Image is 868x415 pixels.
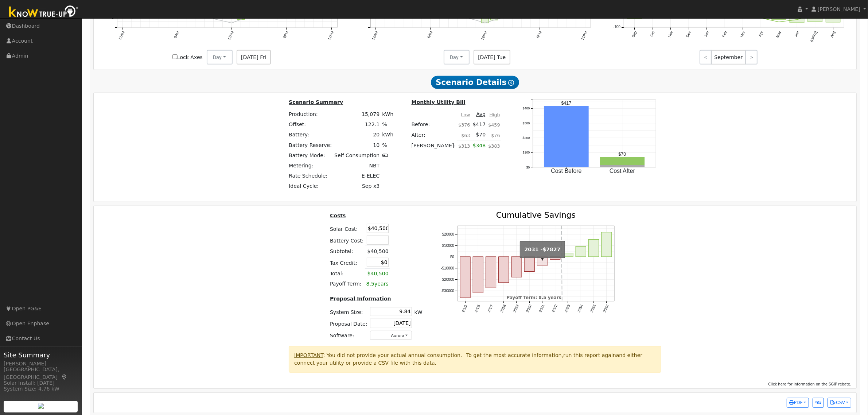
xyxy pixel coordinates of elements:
[473,257,483,293] rect: onclick=""
[294,352,323,358] u: IMPORTANT
[580,31,588,41] text: 11PM
[457,130,471,140] td: $63
[525,246,561,253] div: 2031 -$7827
[441,266,454,270] text: -$10000
[487,130,501,140] td: $76
[576,304,584,313] text: 2034
[328,246,365,257] td: Subtotal:
[327,31,335,41] text: 11PM
[328,329,369,341] td: Software:
[460,257,470,298] rect: onclick=""
[362,183,379,189] span: Sep x3
[563,352,616,358] span: run this report again
[441,289,454,293] text: -$30000
[333,140,381,150] td: 10
[509,80,514,86] i: Show Help
[333,109,381,120] td: 15,079
[172,54,203,61] label: Lock Axes
[601,232,611,257] rect: onclick=""
[813,398,824,408] button: Generate Report Link
[499,304,507,313] text: 2028
[588,240,599,257] rect: onclick=""
[808,15,822,22] rect: onclick=""
[502,16,505,19] circle: onclick=""
[760,16,763,19] circle: onclick=""
[221,19,224,22] circle: onclick=""
[366,281,374,287] span: 8.5
[487,140,501,155] td: $383
[289,99,343,105] u: Scenario Summary
[471,140,487,155] td: $348
[333,171,381,181] td: E-ELEC
[442,244,454,248] text: $10000
[523,136,530,140] text: $200
[461,112,470,117] u: Low
[328,234,365,246] td: Battery Cost:
[413,306,424,318] td: kW
[333,160,381,171] td: NBT
[328,256,365,268] td: Tax Credit:
[4,350,78,360] span: Site Summary
[38,403,44,409] img: retrieve
[828,398,851,408] button: CSV
[600,165,645,167] rect: onclick=""
[525,304,532,313] text: 2030
[333,130,381,140] td: 20
[230,22,233,24] circle: onclick=""
[410,130,457,140] td: After:
[613,25,620,29] text: -100
[790,15,805,23] rect: onclick=""
[772,15,786,19] rect: onclick=""
[4,366,78,381] div: [GEOGRAPHIC_DATA], [GEOGRAPHIC_DATA]
[486,257,496,288] rect: onclick=""
[4,385,78,393] div: System Size: 4.76 kW
[830,31,836,38] text: Aug
[487,304,494,313] text: 2027
[721,30,728,38] text: Feb
[450,255,454,259] text: $0
[498,257,509,283] rect: onclick=""
[551,304,558,313] text: 2032
[480,31,488,41] text: 12PM
[328,222,365,234] td: Solar Cost:
[289,346,661,372] div: : You did not provide your actual annual consumption. To get the most accurate information, and e...
[818,6,860,12] span: [PERSON_NAME]
[537,257,547,265] rect: onclick=""
[288,120,333,130] td: Offset:
[564,304,571,313] text: 2033
[330,213,346,218] u: Costs
[427,31,433,39] text: 6AM
[619,152,626,157] text: $70
[810,30,818,42] text: [DATE]
[239,18,242,21] circle: onclick=""
[826,15,841,22] rect: onclick=""
[282,31,289,39] text: 6PM
[328,306,369,318] td: System Size:
[475,19,478,22] circle: onclick=""
[381,140,395,150] td: %
[328,268,365,279] td: Total:
[775,31,782,39] text: May
[685,31,692,38] text: Dec
[5,4,82,20] img: Know True-Up
[328,318,369,329] td: Proposal Date:
[381,130,395,140] td: kWh
[563,253,573,257] rect: onclick=""
[365,279,390,289] td: years
[441,278,454,282] text: -$20000
[410,140,457,155] td: [PERSON_NAME]:
[172,54,177,59] input: Lock Axes
[110,16,114,20] text: -5
[790,400,803,405] span: PDF
[288,181,333,191] td: Ideal Cycle:
[523,106,530,110] text: $400
[523,121,530,125] text: $300
[288,130,333,140] td: Battery:
[610,168,635,174] text: Cost After
[431,76,519,89] span: Scenario Details
[511,257,522,277] rect: onclick=""
[471,130,487,140] td: $70
[576,247,586,257] rect: onclick=""
[442,232,454,236] text: $20000
[746,50,758,65] a: >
